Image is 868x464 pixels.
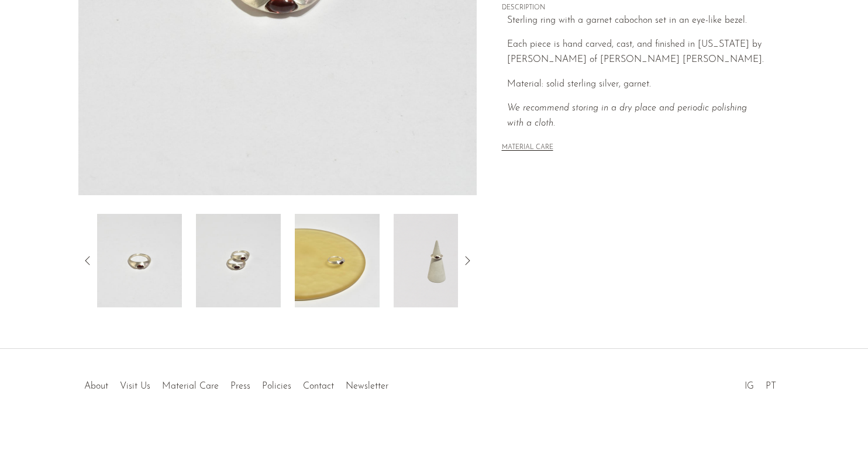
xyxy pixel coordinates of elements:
[120,382,150,391] a: Visit Us
[507,77,765,92] p: Material: solid sterling silver, garnet.
[303,382,334,391] a: Contact
[230,382,250,391] a: Press
[84,382,108,391] a: About
[97,214,182,307] img: Garnet Ellipse Ring
[162,382,219,391] a: Material Care
[502,144,553,153] button: MATERIAL CARE
[78,372,394,394] ul: Quick links
[196,214,281,307] img: Garnet Ellipse Ring
[507,37,765,67] p: Each piece is hand carved, cast, and finished in [US_STATE] by [PERSON_NAME] of [PERSON_NAME] [PE...
[507,13,765,29] p: Sterling ring with a garnet cabochon set in an eye-like bezel.
[745,382,754,391] a: IG
[394,214,478,307] img: Garnet Ellipse Ring
[295,214,380,307] img: Garnet Ellipse Ring
[502,3,765,13] span: DESCRIPTION
[507,103,747,128] i: We recommend storing in a dry place and periodic polishing with a cloth.
[739,372,782,394] ul: Social Medias
[766,382,776,391] a: PT
[262,382,291,391] a: Policies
